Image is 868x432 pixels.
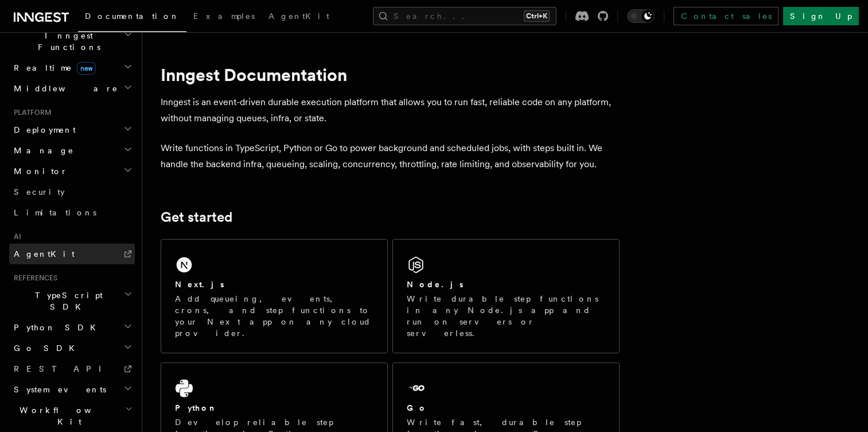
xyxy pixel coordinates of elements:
[9,232,21,241] span: AI
[78,3,186,32] a: Documentation
[175,279,224,290] h2: Next.js
[9,384,106,395] span: System events
[9,322,103,333] span: Python SDK
[268,11,329,21] span: AgentKit
[524,10,550,22] kbd: Ctrl+K
[9,244,135,264] a: AgentKit
[9,62,96,74] span: Realtime
[9,358,135,379] a: REST API
[77,62,96,75] span: new
[9,124,76,136] span: Deployment
[627,9,655,23] button: Toggle dark mode
[9,379,135,400] button: System events
[9,161,135,182] button: Monitor
[9,317,135,338] button: Python SDK
[14,249,75,259] span: AgentKit
[783,7,859,25] a: Sign Up
[9,338,135,358] button: Go SDK
[9,342,81,354] span: Go SDK
[14,187,65,196] span: Security
[193,11,255,21] span: Examples
[9,290,124,313] span: TypeScript SDK
[373,7,556,25] button: Search...Ctrl+K
[14,208,96,217] span: Limitations
[9,83,118,94] span: Middleware
[175,402,217,414] h2: Python
[161,239,388,353] a: Next.jsAdd queueing, events, crons, and step functions to your Next app on any cloud provider.
[9,165,68,177] span: Monitor
[9,57,135,78] button: Realtimenew
[161,209,232,225] a: Get started
[674,7,779,25] a: Contact sales
[9,202,135,223] a: Limitations
[9,30,124,53] span: Inngest Functions
[161,140,620,172] p: Write functions in TypeScript, Python or Go to power background and scheduled jobs, with steps bu...
[262,3,336,31] a: AgentKit
[9,285,135,317] button: TypeScript SDK
[9,108,52,117] span: Platform
[9,140,135,161] button: Manage
[9,145,74,156] span: Manage
[407,293,605,339] p: Write durable step functions in any Node.js app and run on servers or serverless.
[407,279,464,290] h2: Node.js
[9,119,135,140] button: Deployment
[85,11,180,21] span: Documentation
[392,239,620,353] a: Node.jsWrite durable step functions in any Node.js app and run on servers or serverless.
[9,182,135,202] a: Security
[9,404,125,427] span: Workflow Kit
[161,94,620,126] p: Inngest is an event-driven durable execution platform that allows you to run fast, reliable code ...
[9,78,135,99] button: Middleware
[407,402,427,414] h2: Go
[186,3,262,31] a: Examples
[9,273,57,283] span: References
[161,64,620,85] h1: Inngest Documentation
[9,25,135,57] button: Inngest Functions
[175,293,373,339] p: Add queueing, events, crons, and step functions to your Next app on any cloud provider.
[9,400,135,432] button: Workflow Kit
[14,364,111,373] span: REST API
